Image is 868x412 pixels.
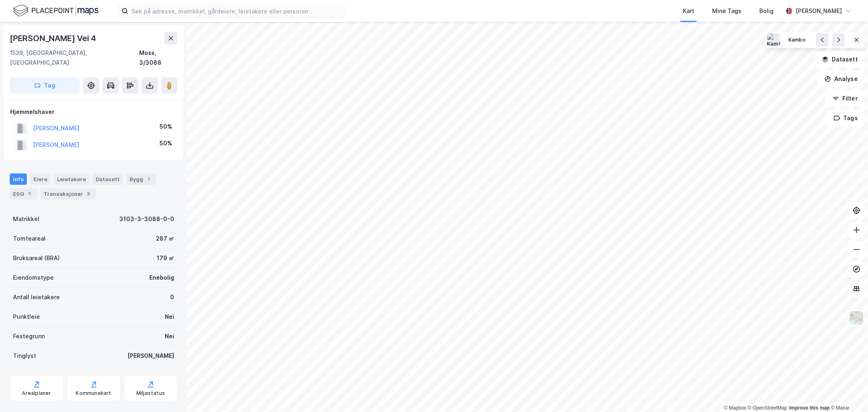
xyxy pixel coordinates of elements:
button: Kambo [783,33,811,46]
div: 1 [145,175,153,183]
div: Tomteareal [13,234,46,243]
div: Bruksareal (BRA) [13,253,60,263]
button: Datasett [815,51,865,68]
div: Nei [165,331,174,341]
div: 3 [85,190,93,198]
div: Miljøstatus [136,390,165,397]
div: Hjemmelshaver [10,107,177,117]
div: Kart [683,6,694,16]
div: [PERSON_NAME] [127,351,174,361]
div: Bolig [759,6,774,16]
div: Antall leietakere [13,292,60,302]
div: Enebolig [149,273,174,283]
button: Analyse [818,71,865,87]
div: 3103-3-3088-0-0 [119,214,174,224]
div: [PERSON_NAME] [796,6,842,16]
img: Kambo [767,33,780,46]
div: Kambo [789,37,806,44]
div: Transaksjoner [40,188,96,199]
div: Info [10,173,27,185]
a: Improve this map [789,405,830,411]
div: 50% [160,138,172,148]
a: Mapbox [724,405,746,411]
div: Datasett [92,173,123,185]
div: Arealplaner [22,390,51,397]
div: Mine Tags [712,6,741,16]
button: Filter [826,90,865,107]
div: Eiendomstype [13,273,54,283]
div: 1539, [GEOGRAPHIC_DATA], [GEOGRAPHIC_DATA] [10,48,139,68]
a: OpenStreetMap [748,405,787,411]
div: Leietakere [54,173,89,185]
div: Punktleie [13,312,40,322]
div: 0 [170,292,174,302]
img: Z [849,310,864,326]
div: Tinglyst [13,351,36,361]
button: Tags [827,110,865,126]
div: Nei [165,312,174,322]
div: [PERSON_NAME] Vei 4 [10,32,98,45]
div: 179 ㎡ [157,253,174,263]
div: Kontrollprogram for chat [827,373,868,412]
div: Kommunekart [76,390,111,397]
div: Matrikkel [13,214,39,224]
input: Søk på adresse, matrikkel, gårdeiere, leietakere eller personer [128,5,345,17]
button: Tag [10,77,80,94]
div: Moss, 3/3088 [139,48,177,68]
iframe: Chat Widget [827,373,868,412]
div: ESG [10,188,37,199]
div: 50% [160,122,172,131]
div: Bygg [126,173,156,185]
div: Festegrunn [13,331,45,341]
img: logo.f888ab2527a4732fd821a326f86c7f29.svg [13,4,98,18]
div: 287 ㎡ [156,234,174,243]
div: 1 [26,190,34,198]
div: Eiere [30,173,50,185]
